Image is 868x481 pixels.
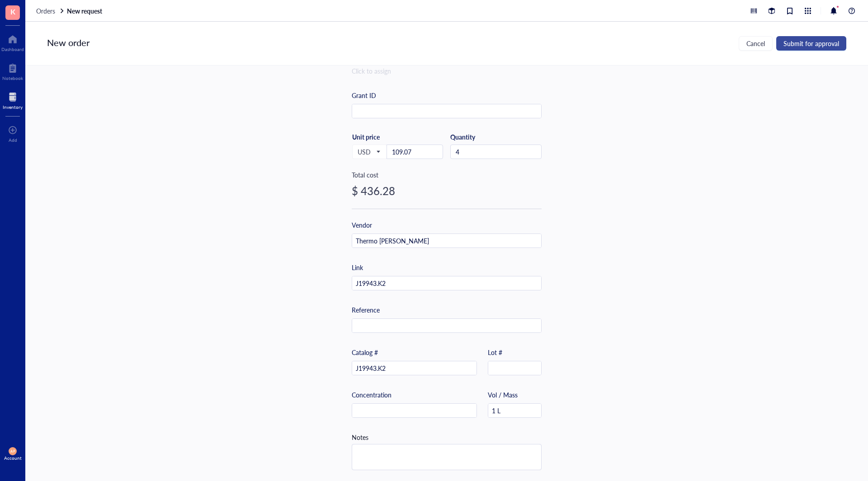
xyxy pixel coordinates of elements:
[358,148,380,156] span: USD
[1,32,24,52] a: Dashboard
[488,390,518,400] div: Vol / Mass
[2,61,23,81] a: Notebook
[352,90,376,100] div: Grant ID
[450,133,542,141] div: Quantity
[352,347,378,357] div: Catalog #
[352,305,380,315] div: Reference
[3,90,23,110] a: Inventory
[2,75,23,81] div: Notebook
[352,390,392,400] div: Concentration
[36,7,65,15] a: Orders
[9,137,17,143] div: Add
[352,133,409,141] div: Unit price
[352,262,363,272] div: Link
[3,104,23,110] div: Inventory
[67,7,104,15] a: New request
[352,183,542,198] div: $ 436.28
[47,36,90,51] div: New order
[739,36,773,51] button: Cancel
[352,220,372,230] div: Vendor
[352,66,542,76] div: Click to assign
[746,40,765,47] span: Cancel
[10,6,15,17] span: K
[4,455,22,461] div: Account
[10,449,15,453] span: AP
[352,432,368,442] div: Notes
[1,47,24,52] div: Dashboard
[488,347,502,357] div: Lot #
[352,170,542,180] div: Total cost
[783,40,839,47] span: Submit for approval
[776,36,846,51] button: Submit for approval
[36,6,55,15] span: Orders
